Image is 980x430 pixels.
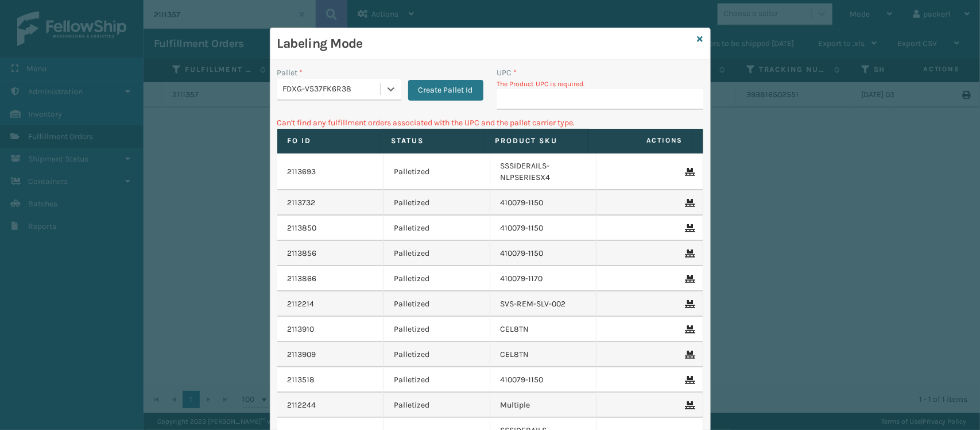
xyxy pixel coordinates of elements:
[288,400,316,411] a: 2112244
[384,266,490,291] td: Palletized
[384,393,490,418] td: Palletized
[685,199,692,207] i: Remove From Pallet
[288,166,316,178] a: 2113693
[685,300,692,308] i: Remove From Pallet
[490,291,597,317] td: SVS-REM-SLV-002
[497,67,517,79] label: UPC
[685,168,692,176] i: Remove From Pallet
[384,190,490,216] td: Palletized
[288,197,316,209] a: 2113732
[490,342,597,367] td: CEL8TN
[490,317,597,342] td: CEL8TN
[495,136,578,146] label: Product SKU
[490,153,597,190] td: SSSIDERAILS-NLPSERIESX4
[288,374,315,386] a: 2113518
[384,241,490,266] td: Palletized
[288,136,370,146] label: Fo Id
[490,393,597,418] td: Multiple
[288,248,317,259] a: 2113856
[685,325,692,333] i: Remove From Pallet
[685,249,692,258] i: Remove From Pallet
[490,216,597,241] td: 410079-1150
[490,367,597,393] td: 410079-1150
[408,80,483,101] button: Create Pallet Id
[288,298,315,310] a: 2112214
[490,241,597,266] td: 410079-1150
[685,351,692,359] i: Remove From Pallet
[384,153,490,190] td: Palletized
[685,376,692,384] i: Remove From Pallet
[384,367,490,393] td: Palletized
[384,342,490,367] td: Palletized
[288,349,316,360] a: 2113909
[277,67,303,79] label: Pallet
[497,79,703,89] p: The Product UPC is required.
[685,401,692,409] i: Remove From Pallet
[592,131,690,150] span: Actions
[384,216,490,241] td: Palletized
[277,117,703,129] p: Can't find any fulfillment orders associated with the UPC and the pallet carrier type.
[384,317,490,342] td: Palletized
[490,190,597,216] td: 410079-1150
[685,224,692,232] i: Remove From Pallet
[384,291,490,317] td: Palletized
[490,266,597,291] td: 410079-1170
[288,273,317,285] a: 2113866
[277,35,693,52] h3: Labeling Mode
[288,222,317,234] a: 2113850
[685,275,692,283] i: Remove From Pallet
[392,136,474,146] label: Status
[288,324,315,335] a: 2113910
[283,83,381,95] div: FDXG-V537FK6R38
